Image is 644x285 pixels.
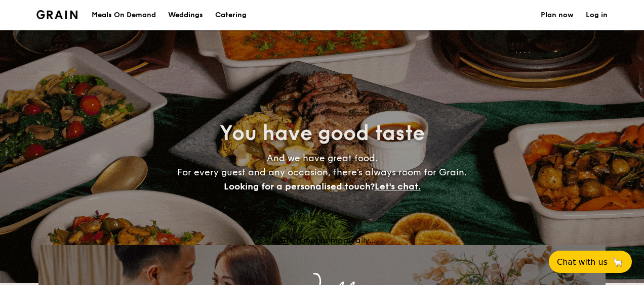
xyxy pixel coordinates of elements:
[375,181,421,192] span: Let's chat.
[36,10,77,19] a: Logotype
[549,251,632,273] button: Chat with us🦙
[612,256,624,268] span: 🦙
[38,235,606,245] div: Loading menus magically...
[557,257,608,267] span: Chat with us
[36,10,77,19] img: Grain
